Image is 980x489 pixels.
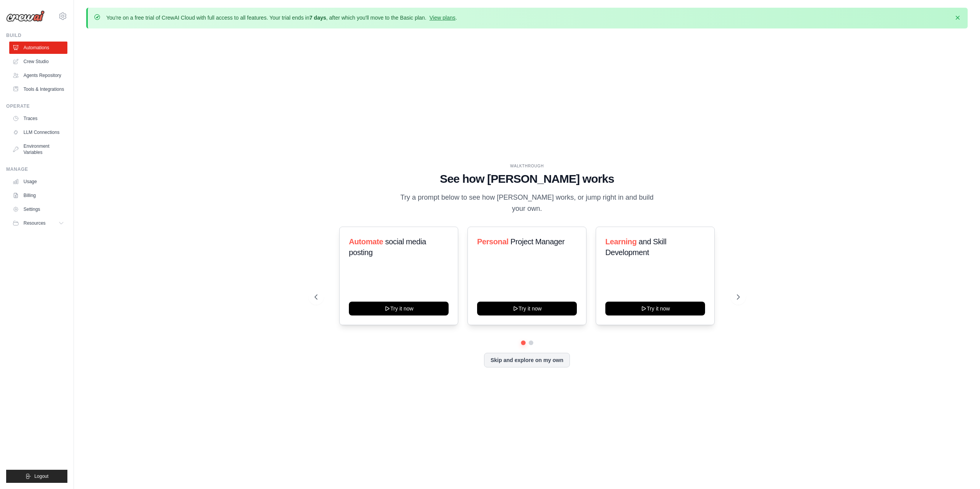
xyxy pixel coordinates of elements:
[9,189,67,202] a: Billing
[9,126,67,139] a: LLM Connections
[6,32,67,38] div: Build
[510,237,565,246] span: Project Manager
[9,83,67,95] a: Tools & Integrations
[349,237,426,257] span: social media posting
[106,14,457,22] p: You're on a free trial of CrewAI Cloud with full access to all features. Your trial ends in , aft...
[6,470,67,483] button: Logout
[9,69,67,82] a: Agents Repository
[9,203,67,215] a: Settings
[34,473,49,479] span: Logout
[9,175,67,188] a: Usage
[484,353,570,367] button: Skip and explore on my own
[23,220,45,226] span: Resources
[6,10,45,22] img: Logo
[309,15,326,21] strong: 7 days
[477,302,577,315] button: Try it now
[429,15,455,21] a: View plans
[605,237,637,246] span: Learning
[6,166,67,172] div: Manage
[477,237,508,246] span: Personal
[9,42,67,54] a: Automations
[349,302,449,315] button: Try it now
[9,55,67,68] a: Crew Studio
[349,237,383,246] span: Automate
[9,217,67,229] button: Resources
[315,163,740,169] div: WALKTHROUGH
[6,103,67,109] div: Operate
[398,192,657,215] p: Try a prompt below to see how [PERSON_NAME] works, or jump right in and build your own.
[315,172,740,186] h1: See how [PERSON_NAME] works
[605,302,705,315] button: Try it now
[9,140,67,159] a: Environment Variables
[9,112,67,125] a: Traces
